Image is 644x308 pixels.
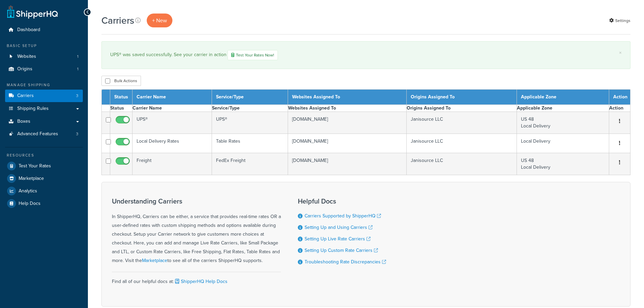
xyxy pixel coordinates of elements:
[5,197,83,210] a: Help Docs
[5,172,83,185] a: Marketplace
[19,201,41,207] span: Help Docs
[7,5,58,19] a: ShipperHQ Home
[77,66,78,72] span: 1
[110,50,622,60] div: UPS® was saved successfully. See your carrier in action
[5,63,83,75] li: Origins
[228,50,278,60] a: Test Your Rates Now!
[112,197,281,205] h3: Understanding Carriers
[17,66,32,72] span: Origins
[5,115,83,128] a: Boxes
[609,16,630,25] a: Settings
[133,90,212,105] th: Carrier Name
[288,105,407,112] th: Websites Assigned To
[5,128,83,140] li: Advanced Features
[133,105,212,112] th: Carrier Name
[407,105,517,112] th: Origins Assigned To
[5,160,83,172] a: Test Your Rates
[517,105,609,112] th: Applicable Zone
[5,50,83,63] li: Websites
[112,272,281,286] div: Find all of our helpful docs at:
[212,134,288,153] td: Table Rates
[17,131,58,137] span: Advanced Features
[288,90,407,105] th: Websites Assigned To
[77,54,78,60] span: 1
[212,90,288,105] th: Service/Type
[517,134,609,153] td: Local Delivery
[110,90,133,105] th: Status
[112,197,281,265] div: In ShipperHQ, Carriers can be either, a service that provides real-time rates OR a user-defined r...
[17,106,49,112] span: Shipping Rules
[5,102,83,115] a: Shipping Rules
[212,105,288,112] th: Service/Type
[407,153,517,175] td: Janisource LLC
[133,134,212,153] td: Local Delivery Rates
[288,134,407,153] td: [DOMAIN_NAME]
[5,128,83,140] a: Advanced Features 3
[17,119,30,124] span: Boxes
[19,176,44,182] span: Marketplace
[5,50,83,63] a: Websites 1
[407,90,517,105] th: Origins Assigned To
[19,163,51,169] span: Test Your Rates
[517,112,609,134] td: US 48 Local Delivery
[619,50,622,55] a: ×
[609,105,630,112] th: Action
[407,112,517,134] td: Janisource LLC
[174,278,228,285] a: ShipperHQ Help Docs
[305,247,378,254] a: Setting Up Custom Rate Carriers
[5,90,83,102] li: Carriers
[76,93,78,99] span: 3
[212,112,288,134] td: UPS®
[517,153,609,175] td: US 48 Local Delivery
[142,257,167,264] a: Marketplace
[305,235,371,242] a: Setting Up Live Rate Carriers
[517,90,609,105] th: Applicable Zone
[5,63,83,75] a: Origins 1
[288,153,407,175] td: [DOMAIN_NAME]
[5,82,83,88] div: Manage Shipping
[17,93,34,99] span: Carriers
[305,224,373,231] a: Setting Up and Using Carriers
[133,153,212,175] td: Freight
[305,258,386,265] a: Troubleshooting Rate Discrepancies
[288,112,407,134] td: [DOMAIN_NAME]
[212,153,288,175] td: FedEx Freight
[17,27,40,33] span: Dashboard
[17,54,36,60] span: Websites
[133,112,212,134] td: UPS®
[305,212,381,219] a: Carriers Supported by ShipperHQ
[5,43,83,49] div: Basic Setup
[101,76,141,86] button: Bulk Actions
[147,14,172,27] a: + New
[5,24,83,36] a: Dashboard
[5,152,83,158] div: Resources
[5,185,83,197] a: Analytics
[101,14,134,27] h1: Carriers
[110,105,133,112] th: Status
[76,131,78,137] span: 3
[19,188,37,194] span: Analytics
[5,90,83,102] a: Carriers 3
[407,134,517,153] td: Janisource LLC
[609,90,630,105] th: Action
[298,197,386,205] h3: Helpful Docs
